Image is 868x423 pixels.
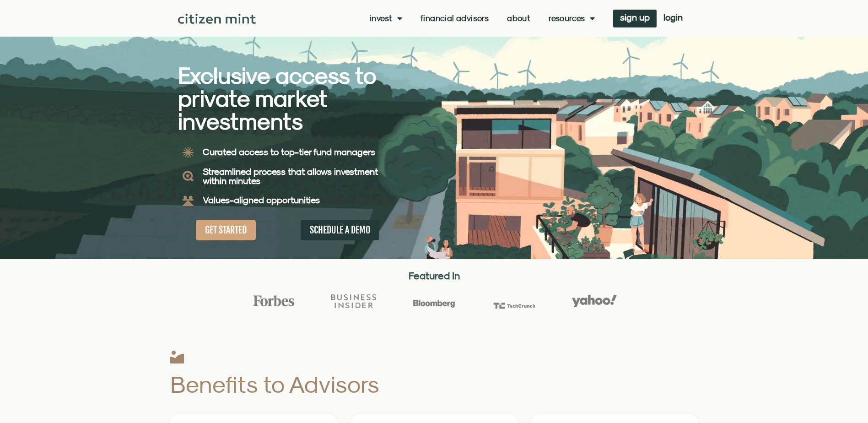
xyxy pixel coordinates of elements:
[657,10,690,27] a: login
[370,14,402,23] a: Invest
[301,220,379,240] a: SCHEDULE A DEMO
[170,373,516,396] h2: Benefits to Advisors
[203,146,375,157] b: Curated access to top-tier fund managers
[178,14,256,24] img: Citizen Mint
[507,14,530,23] a: About
[370,14,595,23] nav: Menu
[613,10,657,27] a: sign up
[178,64,402,133] h2: Exclusive access to private market investments
[620,14,650,21] span: sign up
[203,166,378,186] b: Streamlined process that allows investment within minutes
[203,195,320,205] b: Values-aligned opportunities
[409,270,460,282] strong: Featured In
[196,220,256,240] a: GET STARTED
[251,295,296,307] img: Forbes Logo
[663,14,683,21] span: login
[310,224,370,236] span: SCHEDULE A DEMO
[205,224,247,236] span: GET STARTED
[549,14,595,23] a: Resources
[421,14,489,23] a: Financial Advisors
